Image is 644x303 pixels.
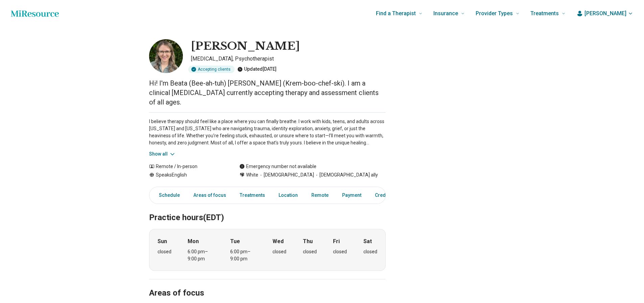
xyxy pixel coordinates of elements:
[149,39,183,73] img: Beata Krembuszewski, Psychologist
[246,171,258,179] span: White
[585,9,626,18] span: [PERSON_NAME]
[149,196,386,224] h2: Practice hours (EDT)
[303,237,313,246] strong: Thu
[237,66,277,73] div: Updated [DATE]
[371,188,405,202] a: Credentials
[151,188,184,202] a: Schedule
[530,9,559,18] span: Treatments
[272,248,286,255] div: closed
[158,237,167,246] strong: Sun
[314,171,378,179] span: [DEMOGRAPHIC_DATA] ally
[363,237,372,246] strong: Sat
[149,78,386,107] p: Hi! I'm Beata (Bee-ah-tuh) [PERSON_NAME] (Krem-boo-chef-ski). I am a clinical [MEDICAL_DATA] curr...
[303,248,317,255] div: closed
[576,9,633,18] button: [PERSON_NAME]
[258,171,314,179] span: [DEMOGRAPHIC_DATA]
[307,188,333,202] a: Remote
[158,248,171,255] div: closed
[230,237,240,246] strong: Tue
[149,171,226,179] div: Speaks English
[275,188,302,202] a: Location
[149,163,226,170] div: Remote / In-person
[239,163,316,170] div: Emergency number not available
[191,55,386,63] p: [MEDICAL_DATA], Psychotherapist
[149,229,386,271] div: When does the program meet?
[188,248,214,262] div: 6:00 pm – 9:00 pm
[236,188,269,202] a: Treatments
[363,248,377,255] div: closed
[11,7,59,20] a: Home page
[188,237,199,246] strong: Mon
[191,39,300,53] h1: [PERSON_NAME]
[272,237,284,246] strong: Wed
[333,237,340,246] strong: Fri
[338,188,365,202] a: Payment
[476,9,513,18] span: Provider Types
[189,188,230,202] a: Areas of focus
[149,150,176,158] button: Show all
[188,66,235,73] div: Accepting clients
[230,248,256,262] div: 6:00 pm – 9:00 pm
[376,9,416,18] span: Find a Therapist
[433,9,458,18] span: Insurance
[149,271,386,299] h2: Areas of focus
[149,118,386,146] p: I believe therapy should feel like a place where you can finally breathe. I work with kids, teens...
[333,248,347,255] div: closed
